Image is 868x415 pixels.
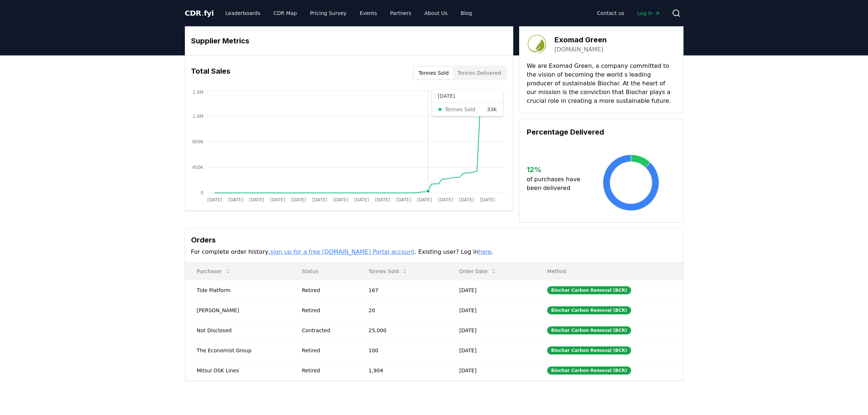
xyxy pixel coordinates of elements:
[637,9,660,17] span: Log in
[357,300,448,320] td: 20
[219,7,478,20] nav: Main
[333,197,348,202] tspan: [DATE]
[357,340,448,360] td: 100
[438,197,453,202] tspan: [DATE]
[478,248,491,255] a: here
[270,197,285,202] tspan: [DATE]
[547,286,631,294] div: Biochar Carbon Removal (BCR)
[185,9,214,18] span: CDR fyi
[375,197,390,202] tspan: [DATE]
[527,34,547,54] img: Exomad Green-logo
[304,7,352,20] a: Pricing Survey
[270,248,414,255] a: sign up for a free [DOMAIN_NAME] Portal account
[191,234,677,245] h3: Orders
[448,280,536,300] td: [DATE]
[384,7,417,20] a: Partners
[455,7,478,20] a: Blog
[527,164,586,175] h3: 12 %
[191,66,230,80] h3: Total Sales
[192,165,204,170] tspan: 450K
[448,320,536,340] td: [DATE]
[419,7,453,20] a: About Us
[357,280,448,300] td: 167
[454,264,502,279] button: Order Date
[448,300,536,320] td: [DATE]
[527,175,586,193] p: of purchases have been delivered
[207,197,222,202] tspan: [DATE]
[527,127,676,137] h3: Percentage Delivered
[354,7,383,20] a: Events
[192,90,203,95] tspan: 1.8M
[363,264,413,279] button: Tonnes Sold
[302,287,351,294] div: Retired
[357,360,448,380] td: 1,904
[448,360,536,380] td: [DATE]
[541,268,677,275] p: Method
[554,45,603,54] a: [DOMAIN_NAME]
[448,340,536,360] td: [DATE]
[453,67,506,79] button: Tonnes Delivered
[185,8,214,18] a: CDR.fyi
[480,197,495,202] tspan: [DATE]
[354,197,369,202] tspan: [DATE]
[396,197,411,202] tspan: [DATE]
[185,340,291,360] td: The Economist Group
[191,248,677,256] p: For complete order history, . Existing user? Log in .
[547,346,631,354] div: Biochar Carbon Removal (BCR)
[631,7,666,20] a: Log in
[228,197,243,202] tspan: [DATE]
[302,327,351,334] div: Contracted
[547,366,631,375] div: Biochar Carbon Removal (BCR)
[192,114,203,119] tspan: 1.4M
[312,197,327,202] tspan: [DATE]
[414,67,453,79] button: Tonnes Sold
[185,300,291,320] td: [PERSON_NAME]
[191,264,237,279] button: Purchaser
[219,7,266,20] a: Leaderboards
[459,197,474,202] tspan: [DATE]
[591,7,666,20] nav: Main
[291,197,306,202] tspan: [DATE]
[192,139,204,144] tspan: 900K
[417,197,432,202] tspan: [DATE]
[527,62,676,105] p: We are Exomad Green, a company committed to the vision of becoming the world s leading producer o...
[201,190,203,195] tspan: 0
[591,7,630,20] a: Contact us
[547,306,631,314] div: Biochar Carbon Removal (BCR)
[547,326,631,334] div: Biochar Carbon Removal (BCR)
[249,197,264,202] tspan: [DATE]
[554,34,607,45] h3: Exomad Green
[268,7,303,20] a: CDR Map
[302,307,351,314] div: Retired
[185,280,291,300] td: Tide Platform
[302,347,351,354] div: Retired
[302,367,351,374] div: Retired
[191,35,507,46] h3: Supplier Metrics
[185,320,291,340] td: Not Disclosed
[296,268,351,275] p: Status
[185,360,291,380] td: Mitsui OSK Lines
[201,9,204,18] span: .
[357,320,448,340] td: 25,000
